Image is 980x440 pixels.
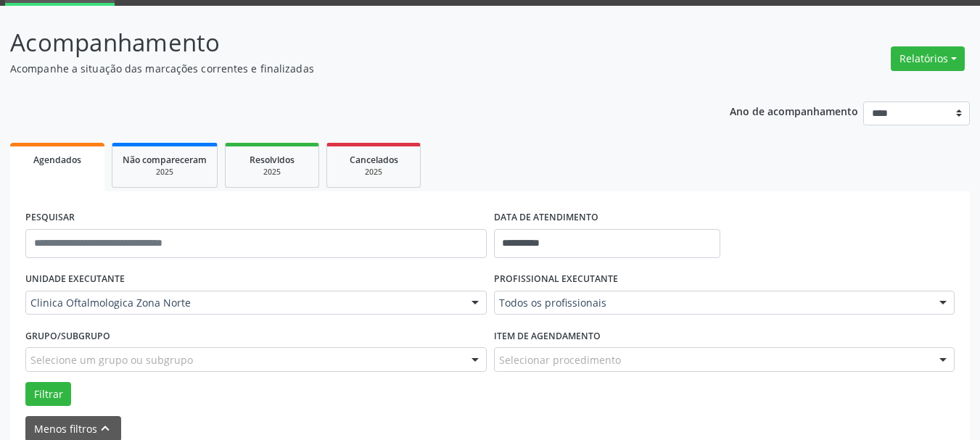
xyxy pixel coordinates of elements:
span: Agendados [33,154,81,166]
div: 2025 [337,167,410,178]
button: Relatórios [891,46,965,71]
span: Selecione um grupo ou subgrupo [30,352,193,368]
div: 2025 [123,167,207,178]
div: 2025 [236,167,308,178]
p: Acompanhamento [10,25,682,61]
span: Clinica Oftalmologica Zona Norte [30,296,457,310]
i: keyboard_arrow_up [97,420,113,436]
label: PESQUISAR [25,207,75,229]
label: PROFISSIONAL EXECUTANTE [494,268,618,291]
p: Ano de acompanhamento [730,101,858,120]
label: Grupo/Subgrupo [25,325,110,347]
p: Acompanhe a situação das marcações correntes e finalizadas [10,61,682,76]
span: Não compareceram [123,154,207,166]
label: UNIDADE EXECUTANTE [25,268,125,291]
span: Todos os profissionais [499,296,926,310]
button: Filtrar [25,382,71,407]
span: Resolvidos [250,154,295,166]
span: Selecionar procedimento [499,352,621,368]
label: Item de agendamento [494,325,601,347]
label: DATA DE ATENDIMENTO [494,207,598,229]
span: Cancelados [350,154,398,166]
